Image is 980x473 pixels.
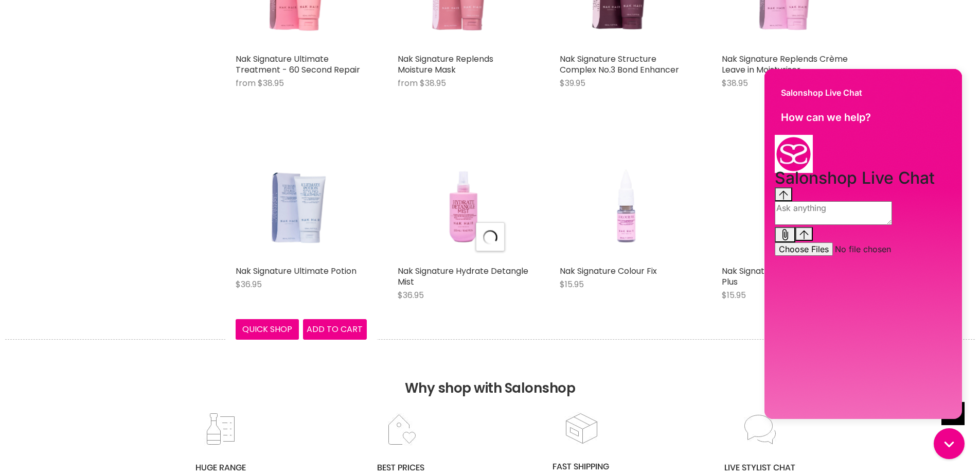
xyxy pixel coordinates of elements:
span: $38.95 [420,77,446,89]
a: Nak Signature Structure Complex No.3 Bond Enhancer [560,53,679,76]
span: $36.95 [398,289,424,301]
a: Nak Signature Colour Fix [560,129,691,260]
h2: Why shop with Salonshop [5,339,975,412]
button: Add to cart [303,319,367,340]
a: Nak Signature Hydrate Detangle Mist [398,129,529,260]
span: $38.95 [722,77,748,89]
button: Quick shop [236,319,299,340]
a: Nak Signature Colour Fix Blonde Plus [722,129,853,260]
span: Add to cart [307,323,363,335]
a: Nak Signature Ultimate Treatment - 60 Second Repair [236,53,360,76]
a: Nak Signature Replends Moisture Mask [398,53,493,76]
img: Nak Signature Hydrate Detangle Mist [411,129,515,260]
a: Nak Signature Ultimate Potion [236,265,357,277]
a: Nak Signature Hydrate Detangle Mist [398,265,528,288]
span: $15.95 [560,278,584,290]
span: from [236,77,256,89]
img: Nak Signature Colour Fix [573,129,678,260]
a: Nak Signature Replends Crème Leave in Moisturiser [722,53,848,76]
img: Nak Signature Colour Fix Blonde Plus [735,129,840,260]
iframe: Gorgias live chat window [757,64,970,427]
span: $15.95 [722,289,746,301]
a: Nak Signature Colour Fix Blonde Plus [722,265,849,288]
a: Nak Signature Colour Fix [560,265,657,277]
span: $39.95 [560,77,585,89]
iframe: Gorgias live chat messenger [929,425,970,463]
img: Nak Signature Ultimate Potion [248,129,353,260]
a: Nak Signature Ultimate Potion [236,129,367,260]
span: $38.95 [258,77,284,89]
span: from [398,77,418,89]
span: $36.95 [236,278,262,290]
